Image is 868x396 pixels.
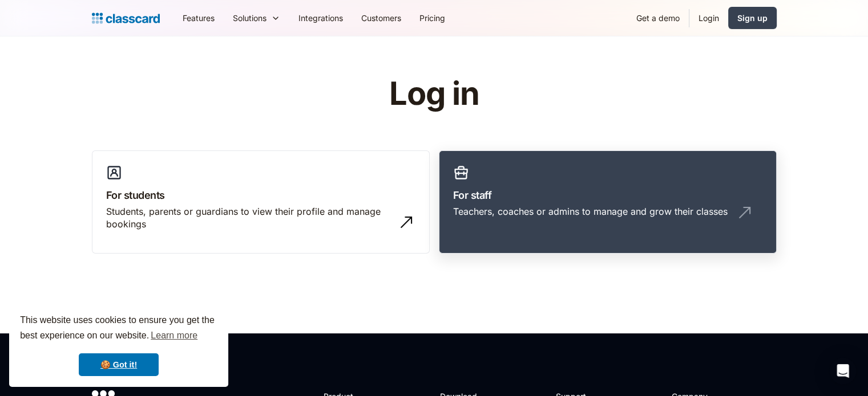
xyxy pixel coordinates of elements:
div: Open Intercom Messenger [829,357,857,385]
a: Login [689,5,728,31]
h3: For staff [453,187,762,203]
a: home [92,10,160,26]
a: Integrations [289,5,352,31]
div: cookieconsent [9,303,228,387]
div: Solutions [233,12,267,24]
a: For staffTeachers, coaches or admins to manage and grow their classes [439,150,777,254]
span: This website uses cookies to ensure you get the best experience on our website. [20,313,217,344]
a: Pricing [410,5,454,31]
div: Students, parents or guardians to view their profile and manage bookings [106,205,393,231]
div: Teachers, coaches or admins to manage and grow their classes [453,205,728,218]
a: For studentsStudents, parents or guardians to view their profile and manage bookings [92,150,430,254]
a: Features [173,5,224,31]
div: Solutions [224,5,289,31]
h1: Log in [253,76,615,112]
div: Sign up [737,12,768,24]
a: Customers [352,5,410,31]
a: dismiss cookie message [79,353,159,376]
h3: For students [106,187,415,203]
a: Get a demo [627,5,689,31]
a: learn more about cookies [149,327,199,344]
a: Sign up [728,7,777,29]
